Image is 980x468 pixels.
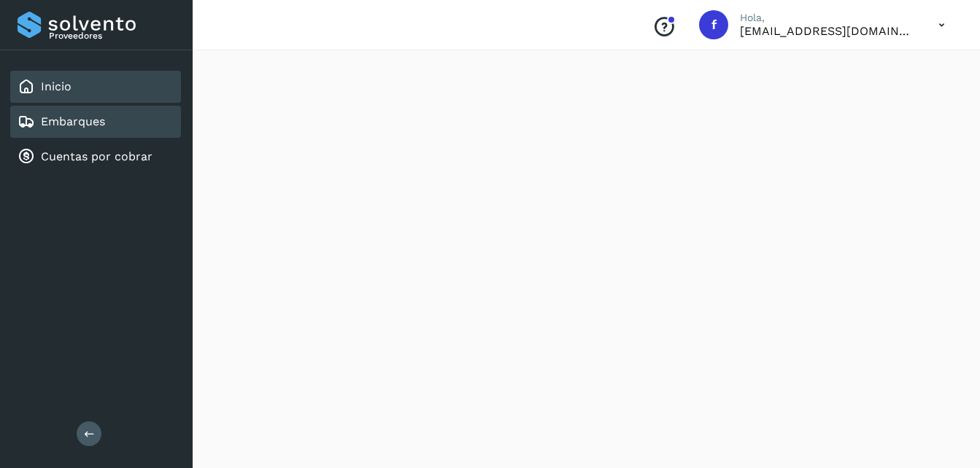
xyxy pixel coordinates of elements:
[10,71,181,103] div: Inicio
[10,141,181,173] div: Cuentas por cobrar
[740,24,915,38] p: facturacion@hcarga.com
[740,12,915,24] p: Hola,
[41,149,153,163] a: Cuentas por cobrar
[49,31,175,41] p: Proveedores
[10,106,181,138] div: Embarques
[41,114,105,128] a: Embarques
[41,79,72,93] a: Inicio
